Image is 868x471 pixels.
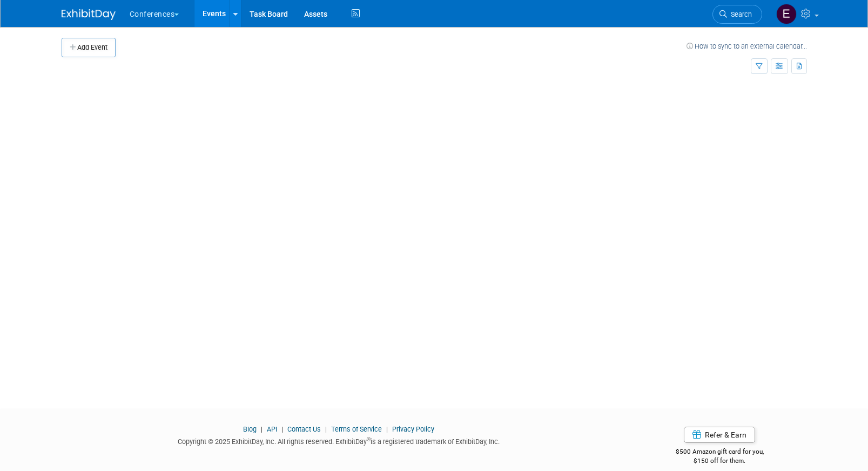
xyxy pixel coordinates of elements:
[279,425,286,433] span: |
[287,425,321,433] a: Contact Us
[62,9,116,20] img: ExhibitDay
[62,38,116,57] button: Add Event
[322,425,329,433] span: |
[267,425,277,433] a: API
[727,10,752,18] span: Search
[633,456,807,466] div: $150 off for them.
[712,5,762,24] a: Search
[367,436,371,442] sup: ®
[392,425,434,433] a: Privacy Policy
[383,425,391,433] span: |
[243,425,257,433] a: Blog
[258,425,265,433] span: |
[687,42,807,50] a: How to sync to an external calendar...
[684,427,755,443] a: Refer & Earn
[62,434,617,447] div: Copyright © 2025 ExhibitDay, Inc. All rights reserved. ExhibitDay is a registered trademark of Ex...
[776,4,797,24] img: Erin Anderson
[633,440,807,465] div: $500 Amazon gift card for you,
[331,425,382,433] a: Terms of Service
